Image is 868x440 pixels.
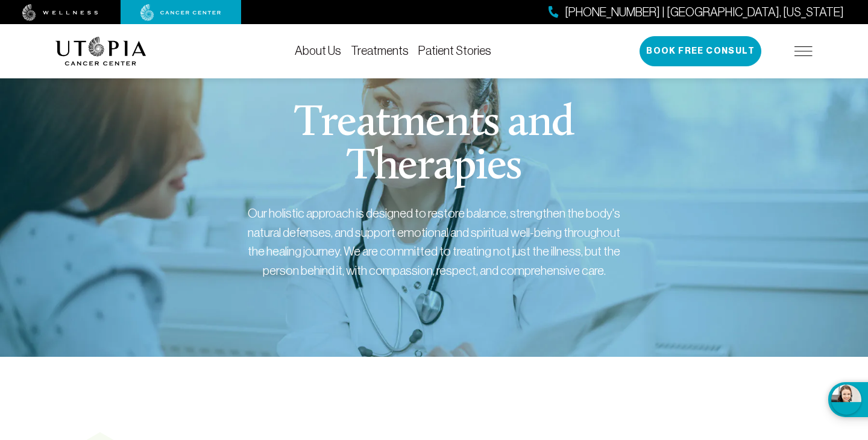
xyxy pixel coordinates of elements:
a: Treatments [351,44,409,57]
img: icon-hamburger [794,46,813,56]
span: [PHONE_NUMBER] | [GEOGRAPHIC_DATA], [US_STATE] [565,4,844,21]
div: Our holistic approach is designed to restore balance, strengthen the body's natural defenses, and... [247,204,621,280]
a: [PHONE_NUMBER] | [GEOGRAPHIC_DATA], [US_STATE] [549,4,844,21]
img: wellness [22,4,98,21]
a: Patient Stories [418,44,491,57]
h1: Treatments and Therapies [204,102,665,189]
a: About Us [295,44,341,57]
button: Book Free Consult [640,36,761,66]
img: cancer center [140,4,221,21]
img: logo [55,37,146,66]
